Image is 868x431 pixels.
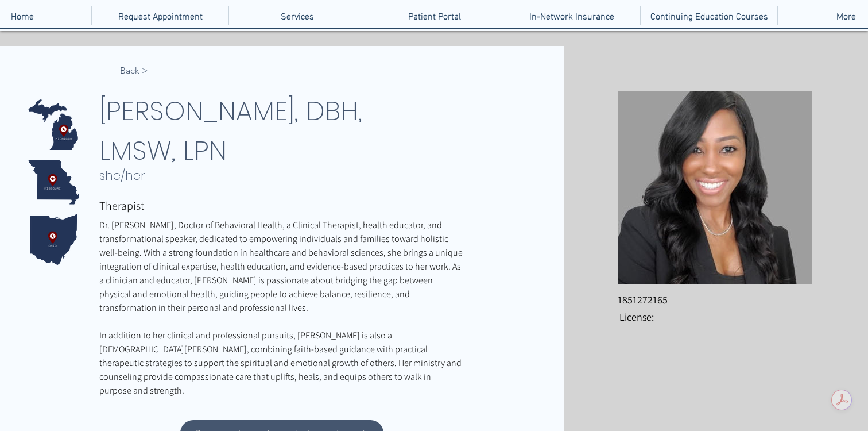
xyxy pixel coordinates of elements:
[697,351,728,382] img: Facebook Link
[658,351,689,382] img: LinkedIn Link
[275,6,320,25] p: Services
[645,6,774,25] p: Continuing Education Courses
[366,6,503,25] a: Patient Portal
[831,6,862,25] p: More
[99,198,144,213] span: Therapist
[99,219,464,314] span: Dr. [PERSON_NAME], Doctor of Behavioral Health, a Clinical Therapist, health educator, and transf...
[99,167,145,184] span: she/her
[228,6,366,25] div: Services
[99,63,148,79] a: < Back
[524,6,620,25] p: In-Network Insurance
[99,93,362,169] span: [PERSON_NAME], DBH, LMSW, LPN
[503,6,640,25] a: In-Network Insurance
[618,293,668,306] span: 1851272165
[5,6,40,25] p: Home
[620,351,651,382] img: Psychology Today Profile Link
[402,6,467,25] p: Patient Portal
[91,6,228,25] a: Request Appointment
[120,64,148,77] span: < Back
[618,91,812,284] img: Dr. Terri T. Smith, DBH, LMSW, LPN
[99,329,463,397] span: In addition to her clinical and professional pursuits, [PERSON_NAME] is also a [DEMOGRAPHIC_DATA]...
[619,310,654,324] span: License:
[113,6,208,25] p: Request Appointment
[640,6,777,25] a: Continuing Education Courses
